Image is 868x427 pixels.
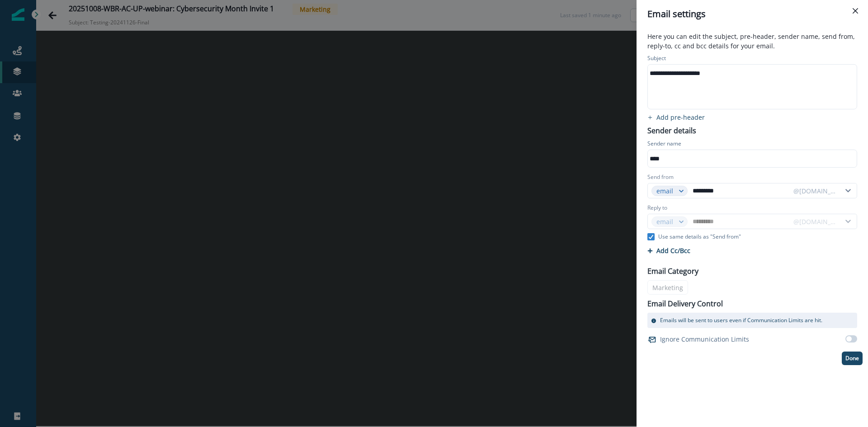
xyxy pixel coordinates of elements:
[647,7,857,21] div: Email settings
[658,233,741,241] p: Use same details as "Send from"
[647,246,690,255] button: Add Cc/Bcc
[642,32,863,52] p: Here you can edit the subject, pre-header, sender name, send from, reply-to, cc and bcc details f...
[848,4,863,18] button: Close
[647,54,666,64] p: Subject
[647,298,723,309] p: Email Delivery Control
[642,123,702,136] p: Sender details
[647,266,698,277] p: Email Category
[660,334,749,344] p: Ignore Communication Limits
[647,173,674,181] label: Send from
[793,186,837,196] div: @[DOMAIN_NAME]
[842,352,863,365] button: Done
[660,316,822,324] p: Emails will be sent to users even if Communication Limits are hit.
[656,186,675,196] div: email
[845,355,859,361] p: Done
[647,140,681,150] p: Sender name
[656,113,705,122] p: Add pre-header
[642,113,710,122] button: add preheader
[647,204,667,212] label: Reply to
